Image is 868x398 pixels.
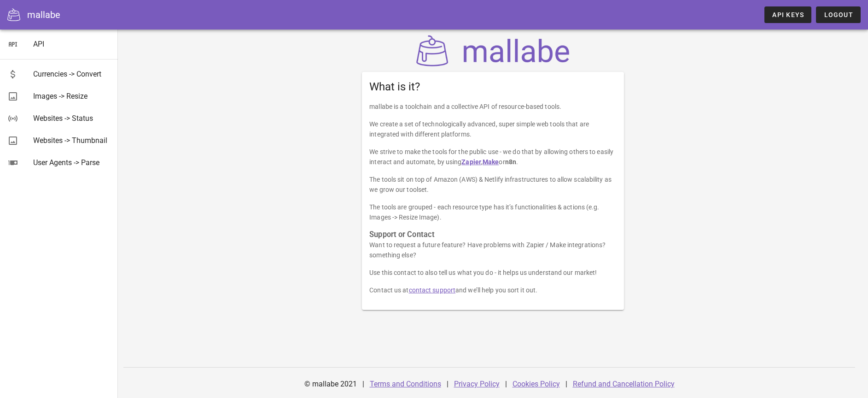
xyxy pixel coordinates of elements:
div: User Agents -> Parse [33,158,111,167]
div: | [505,373,507,395]
a: Terms and Conditions [370,380,441,388]
p: Contact us at and we’ll help you sort it out. [369,285,617,295]
a: Privacy Policy [454,380,500,388]
p: Want to request a future feature? Have problems with Zapier / Make integrations? something else? [369,240,617,260]
div: Images -> Resize [33,92,111,101]
div: Websites -> Thumbnail [33,136,111,145]
p: The tools sit on top of Amazon (AWS) & Netlify infrastructures to allow scalability as we grow ou... [369,174,617,195]
p: We create a set of technologically advanced, super simple web tools that are integrated with diff... [369,119,617,139]
h3: Support or Contact [369,230,617,240]
a: Cookies Policy [513,380,560,388]
p: The tools are grouped - each resource type has it’s functionalities & actions (e.g. Images -> Res... [369,202,617,222]
div: What is it? [362,72,624,101]
p: Use this contact to also tell us what you do - it helps us understand our market! [369,267,617,278]
div: | [447,373,449,395]
div: Currencies -> Convert [33,70,111,78]
a: API Keys [764,6,811,23]
a: Zapier [461,158,481,166]
div: API [33,40,111,48]
p: mallabe is a toolchain and a collective API of resource-based tools. [369,101,617,112]
img: mallabe Logo [414,35,572,66]
div: mallabe [27,8,60,22]
div: | [362,373,364,395]
div: | [565,373,567,395]
a: contact support [409,286,456,294]
span: Logout [823,11,853,18]
button: Logout [816,6,861,23]
span: API Keys [772,11,804,18]
div: Websites -> Status [33,114,111,123]
p: We strive to make the tools for the public use - we do that by allowing others to easily interact... [369,147,617,167]
div: © mallabe 2021 [299,373,362,395]
a: Make [483,158,499,166]
strong: n8n [505,158,516,166]
a: Refund and Cancellation Policy [573,380,675,388]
